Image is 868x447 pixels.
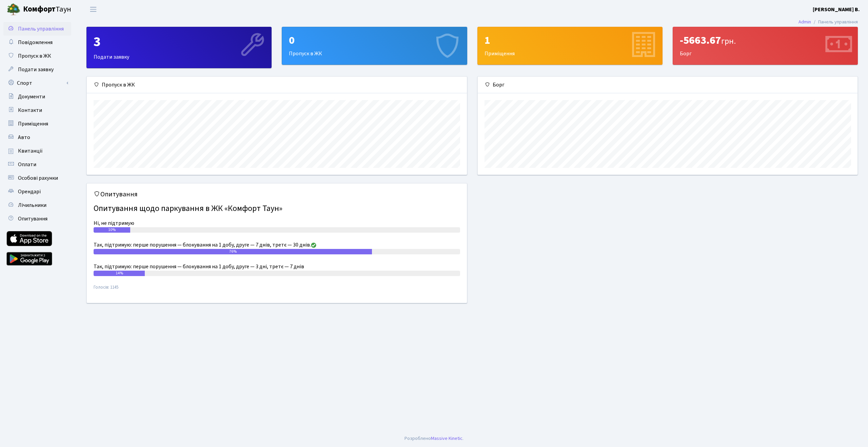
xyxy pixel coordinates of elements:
[3,49,71,63] a: Пропуск в ЖК
[431,435,462,442] a: Massive Kinetic
[18,147,43,155] span: Квитанції
[87,27,271,68] div: Подати заявку
[3,158,71,171] a: Оплати
[18,188,41,195] span: Орендарі
[18,39,53,46] span: Повідомлення
[7,3,20,16] img: logo.png
[3,63,71,76] a: Подати заявку
[94,271,145,276] div: 14%
[18,120,48,128] span: Приміщення
[798,18,811,25] a: Admin
[18,66,54,73] span: Подати заявку
[811,18,858,26] li: Панель управління
[94,249,372,254] div: 76%
[18,25,64,33] span: Панель управління
[485,34,655,47] div: 1
[478,27,662,64] div: Приміщення
[3,117,71,131] a: Приміщення
[23,4,56,15] b: Комфорт
[18,201,46,209] span: Лічильники
[3,171,71,185] a: Особові рахунки
[18,174,58,182] span: Особові рахунки
[680,34,851,47] div: -5663.67
[87,77,467,93] div: Пропуск в ЖК
[18,134,30,141] span: Авто
[18,215,47,222] span: Опитування
[23,4,71,15] span: Таун
[94,190,460,198] h5: Опитування
[289,34,460,47] div: 0
[788,15,868,29] nav: breadcrumb
[18,93,45,100] span: Документи
[94,219,460,227] div: Ні, не підтримую
[3,36,71,49] a: Повідомлення
[94,284,460,296] small: Голосів: 1145
[94,34,264,50] div: 3
[85,4,102,15] button: Переключити навігацію
[3,103,71,117] a: Контакти
[3,212,71,226] a: Опитування
[282,27,467,64] div: Пропуск в ЖК
[477,27,663,65] a: 1Приміщення
[813,5,860,14] a: [PERSON_NAME] В.
[3,22,71,36] a: Панель управління
[94,241,460,249] div: Так, підтримую: перше порушення — блокування на 1 добу, друге — 7 днів, третє — 30 днів.
[405,435,463,442] div: Розроблено .
[18,106,42,114] span: Контакти
[94,227,130,233] div: 10%
[18,161,36,168] span: Оплати
[3,185,71,198] a: Орендарі
[673,27,857,64] div: Борг
[3,131,71,144] a: Авто
[478,77,858,93] div: Борг
[3,144,71,158] a: Квитанції
[721,35,736,47] span: грн.
[3,76,71,90] a: Спорт
[94,201,460,216] h4: Опитування щодо паркування в ЖК «Комфорт Таун»
[282,27,467,65] a: 0Пропуск в ЖК
[86,27,272,68] a: 3Подати заявку
[94,263,460,271] div: Так, підтримую: перше порушення — блокування на 1 добу, друге — 3 дні, третє — 7 днів
[3,90,71,103] a: Документи
[18,52,51,60] span: Пропуск в ЖК
[3,198,71,212] a: Лічильники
